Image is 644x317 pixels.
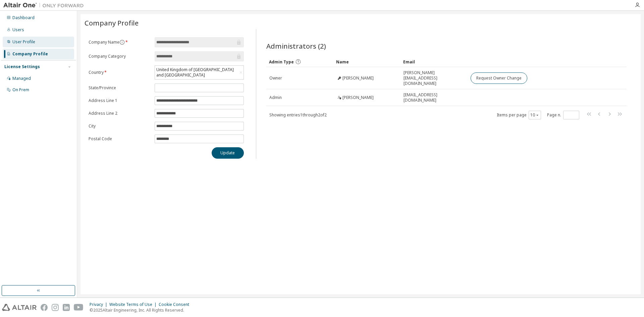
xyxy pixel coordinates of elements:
[212,147,244,159] button: Update
[89,54,151,59] label: Company Category
[12,39,35,45] div: User Profile
[109,302,159,307] div: Website Terms of Use
[63,304,70,311] img: linkedin.svg
[404,70,465,86] span: [PERSON_NAME][EMAIL_ADDRESS][DOMAIN_NAME]
[85,18,139,28] span: Company Profile
[471,72,527,84] button: Request Owner Change
[90,302,109,307] div: Privacy
[41,304,48,311] img: facebook.svg
[404,92,465,103] span: [EMAIL_ADDRESS][DOMAIN_NAME]
[12,87,29,93] div: On Prem
[403,56,465,67] div: Email
[52,304,59,311] img: instagram.svg
[497,111,541,119] span: Items per page
[342,75,374,81] span: [PERSON_NAME]
[12,76,31,81] div: Managed
[2,304,37,311] img: altair_logo.svg
[269,59,294,65] span: Admin Type
[159,302,193,307] div: Cookie Consent
[530,112,539,118] button: 10
[3,2,87,9] img: Altair One
[89,98,151,103] label: Address Line 1
[269,75,282,81] span: Owner
[336,56,398,67] div: Name
[89,123,151,129] label: City
[119,40,125,45] button: information
[266,41,326,51] span: Administrators (2)
[155,66,238,79] div: United Kingdom of [GEOGRAPHIC_DATA] and [GEOGRAPHIC_DATA]
[155,66,244,79] div: United Kingdom of [GEOGRAPHIC_DATA] and [GEOGRAPHIC_DATA]
[89,85,151,91] label: State/Province
[269,112,327,118] span: Showing entries 1 through 2 of 2
[12,27,24,33] div: Users
[89,111,151,116] label: Address Line 2
[4,64,40,69] div: License Settings
[342,95,374,100] span: [PERSON_NAME]
[547,111,579,119] span: Page n.
[90,307,193,313] p: © 2025 Altair Engineering, Inc. All Rights Reserved.
[12,51,48,57] div: Company Profile
[269,95,282,100] span: Admin
[89,136,151,142] label: Postal Code
[89,40,151,45] label: Company Name
[89,70,151,75] label: Country
[74,304,84,311] img: youtube.svg
[12,15,35,20] div: Dashboard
